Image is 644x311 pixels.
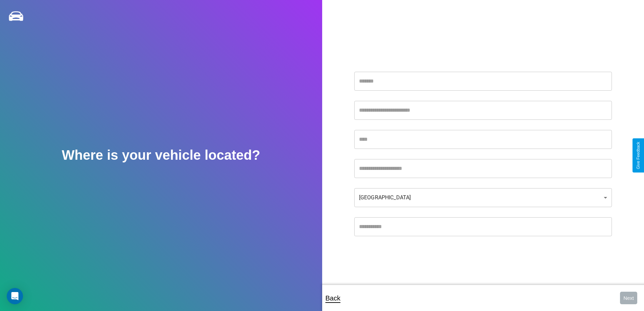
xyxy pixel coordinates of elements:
[326,292,340,304] p: Back
[636,142,641,169] div: Give Feedback
[62,148,260,163] h2: Where is your vehicle located?
[620,292,637,304] button: Next
[7,288,23,304] div: Open Intercom Messenger
[354,188,612,207] div: [GEOGRAPHIC_DATA]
